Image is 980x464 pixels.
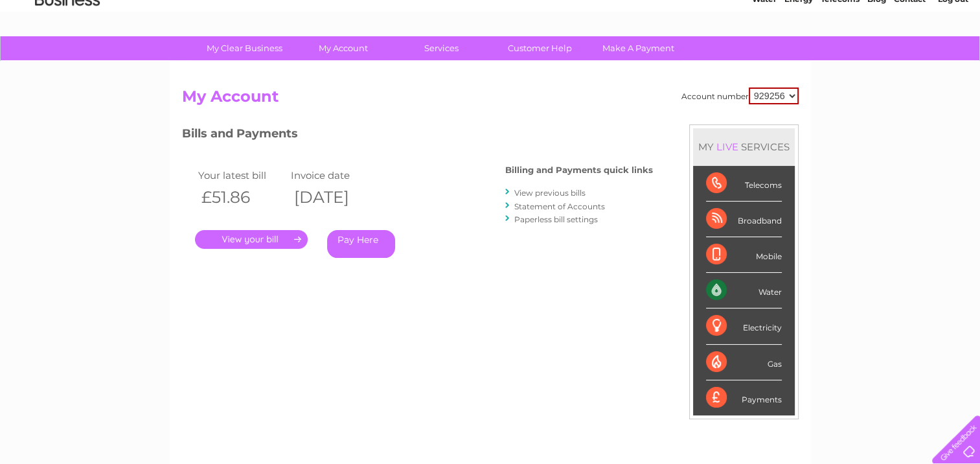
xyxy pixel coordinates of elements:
[327,230,395,258] a: Pay Here
[505,165,653,175] h4: Billing and Payments quick links
[706,308,782,344] div: Electricity
[937,55,968,65] a: Log out
[867,55,886,65] a: Blog
[784,55,813,65] a: Energy
[706,380,782,415] div: Payments
[821,55,860,65] a: Telecoms
[752,55,777,65] a: Water
[585,36,692,60] a: Make A Payment
[182,124,653,147] h3: Bills and Payments
[514,202,605,211] a: Statement of Accounts
[706,237,782,273] div: Mobile
[706,345,782,380] div: Gas
[894,55,926,65] a: Contact
[195,230,308,249] a: .
[486,36,593,60] a: Customer Help
[288,184,381,211] th: [DATE]
[706,202,782,237] div: Broadband
[693,128,795,165] div: MY SERVICES
[290,36,396,60] a: My Account
[185,7,797,63] div: Clear Business is a trading name of Verastar Limited (registered in [GEOGRAPHIC_DATA] No. 3667643...
[706,166,782,202] div: Telecoms
[34,34,100,73] img: logo.png
[681,87,799,104] div: Account number
[195,184,288,211] th: £51.86
[195,167,288,184] td: Your latest bill
[714,141,741,153] div: LIVE
[288,167,381,184] td: Invoice date
[182,87,799,112] h2: My Account
[514,215,598,224] a: Paperless bill settings
[514,188,586,198] a: View previous bills
[736,6,825,23] a: 0333 014 3131
[388,36,495,60] a: Services
[706,273,782,308] div: Water
[191,36,298,60] a: My Clear Business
